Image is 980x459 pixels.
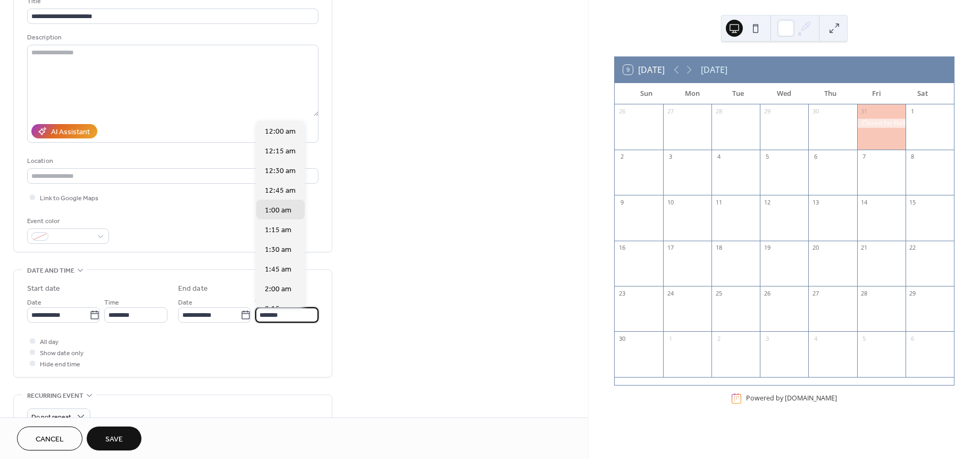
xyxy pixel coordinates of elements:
div: [DATE] [701,63,727,76]
div: AI Assistant [51,127,90,138]
span: Date [27,297,41,308]
div: 1 [666,334,674,342]
div: Event color [27,216,107,227]
span: 12:30 am [265,166,296,177]
div: 29 [909,289,917,297]
div: 23 [618,289,626,297]
div: 16 [618,244,626,252]
span: Cancel [36,434,64,445]
span: 12:45 am [265,185,296,196]
div: End date [178,283,208,294]
div: 10 [666,198,674,206]
span: All day [40,337,58,348]
div: 27 [666,108,674,116]
div: 12 [763,198,771,206]
div: 14 [860,198,868,206]
div: 2 [715,334,723,342]
div: 4 [811,334,819,342]
span: 2:15 am [265,304,291,315]
div: Tue [715,83,761,104]
span: Hide end time [40,359,80,370]
div: 3 [666,153,674,161]
span: Time [255,297,270,308]
div: 1 [909,108,917,116]
div: Fri [853,83,900,104]
button: Save [87,427,141,450]
div: Sun [623,83,669,104]
div: 3 [763,334,771,342]
span: Time [104,297,119,308]
div: 5 [763,153,771,161]
div: 30 [618,334,626,342]
div: 30 [811,108,819,116]
span: Save [105,434,123,445]
div: 9 [618,198,626,206]
div: 29 [763,108,771,116]
div: 31 [860,108,868,116]
span: Date [178,297,192,308]
span: Link to Google Maps [40,193,98,204]
span: Do not repeat [31,411,71,423]
span: Show date only [40,348,83,359]
div: 13 [811,198,819,206]
div: 25 [715,289,723,297]
div: Location [27,155,316,167]
div: 21 [860,244,868,252]
span: 1:45 am [265,264,291,275]
div: Wed [761,83,808,104]
div: 4 [715,153,723,161]
div: 28 [860,289,868,297]
div: Sat [899,83,945,104]
div: 17 [666,244,674,252]
div: 26 [763,289,771,297]
div: 26 [618,108,626,116]
div: 11 [715,198,723,206]
div: Closed for Halloween! [857,119,906,128]
span: 1:00 am [265,205,291,216]
div: 22 [909,244,917,252]
span: Date and time [27,265,74,276]
span: 1:30 am [265,244,291,256]
a: [DOMAIN_NAME] [785,394,837,403]
div: 19 [763,244,771,252]
div: 27 [811,289,819,297]
button: Cancel [17,427,82,450]
button: 9[DATE] [619,62,668,77]
div: 6 [811,153,819,161]
div: 18 [715,244,723,252]
div: 5 [860,334,868,342]
div: 28 [715,108,723,116]
div: 20 [811,244,819,252]
div: 7 [860,153,868,161]
span: 12:15 am [265,146,296,157]
span: 1:15 am [265,225,291,236]
span: 2:00 am [265,284,291,295]
div: 24 [666,289,674,297]
div: Powered by [746,394,837,403]
span: 12:00 am [265,126,296,137]
div: 2 [618,153,626,161]
div: Thu [807,83,853,104]
div: 8 [909,153,917,161]
div: Description [27,32,316,43]
div: Start date [27,283,60,294]
button: AI Assistant [31,124,97,138]
div: 15 [909,198,917,206]
div: Mon [669,83,715,104]
span: Recurring event [27,390,83,401]
div: 6 [909,334,917,342]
